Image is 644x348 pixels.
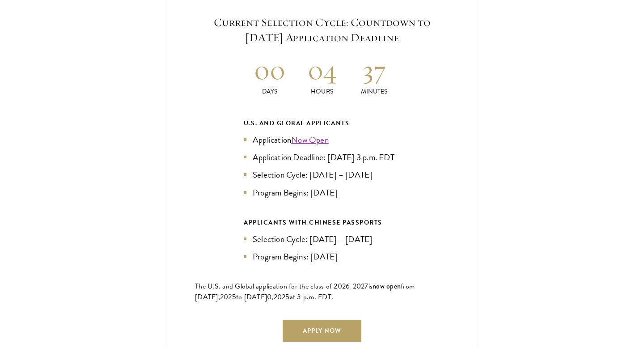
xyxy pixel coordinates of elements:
[195,281,346,292] span: The U.S. and Global application for the class of 202
[283,320,361,342] a: Apply Now
[244,118,400,129] div: U.S. and Global Applicants
[369,281,373,292] span: is
[232,292,236,302] span: 5
[220,292,232,302] span: 202
[274,292,286,302] span: 202
[346,281,350,292] span: 6
[285,292,289,302] span: 5
[195,15,449,45] h5: Current Selection Cycle: Countdown to [DATE] Application Deadline
[271,292,273,302] span: ,
[296,53,348,87] h2: 04
[244,87,296,96] p: Days
[244,217,400,228] div: APPLICANTS WITH CHINESE PASSPORTS
[296,87,348,96] p: Hours
[244,186,400,199] li: Program Begins: [DATE]
[291,133,329,146] a: Now Open
[348,53,400,87] h2: 37
[244,151,400,164] li: Application Deadline: [DATE] 3 p.m. EDT
[364,281,368,292] span: 7
[244,168,400,181] li: Selection Cycle: [DATE] – [DATE]
[236,292,267,302] span: to [DATE]
[267,292,271,302] span: 0
[244,53,296,87] h2: 00
[350,281,364,292] span: -202
[244,250,400,263] li: Program Begins: [DATE]
[373,281,401,291] span: now open
[290,292,334,302] span: at 3 p.m. EDT.
[195,281,415,302] span: from [DATE],
[348,87,400,96] p: Minutes
[244,133,400,146] li: Application
[244,233,400,246] li: Selection Cycle: [DATE] – [DATE]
